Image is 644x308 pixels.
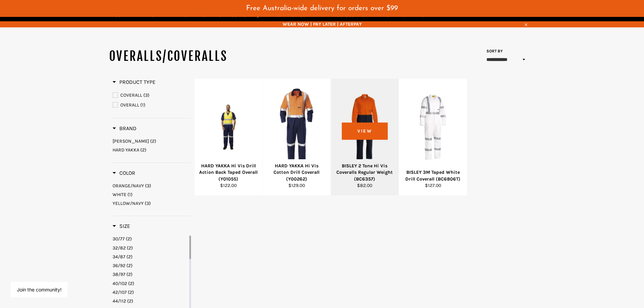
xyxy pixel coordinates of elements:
[128,289,134,295] span: (2)
[113,101,191,109] a: OVERALL
[120,102,139,108] span: OVERALL
[145,200,151,206] span: (3)
[127,245,133,251] span: (2)
[109,48,322,65] h1: OVERALLS/COVERALLS
[113,79,156,86] h3: Product Type
[335,163,395,182] div: BISLEY 2 Tone Hi Vis Coveralls Regular Weight (BC6357)
[113,254,188,260] a: 34/87
[113,147,139,153] span: HARD YAKKA
[109,21,535,27] span: WEAR NOW | PAY LATER | AFTERPAY
[113,254,125,260] span: 34/87
[17,287,62,292] button: Join the community!
[128,281,134,286] span: (2)
[113,138,191,144] a: BISLEY
[113,263,125,268] span: 36/92
[126,271,133,277] span: (2)
[113,223,130,229] span: Size
[127,192,133,197] span: (1)
[113,138,149,144] span: [PERSON_NAME]
[145,183,151,189] span: (3)
[113,271,125,277] span: 38/97
[113,92,191,99] a: COVERALL
[331,79,399,196] a: BISLEY 2 Tone Hi Vis Coveralls Regular Weight (BC6357)BISLEY 2 Tone Hi Vis Coveralls Regular Weig...
[199,163,258,182] div: HARD YAKKA Hi Vis Drill Action Back Taped Overall (Y01055)
[399,79,467,196] a: BISLEY 3M Taped White Drill Coverall (BC6806T)BISLEY 3M Taped White Drill Coverall (BC6806T)$127.00
[246,5,398,12] span: Free Australia-wide delivery for orders over $99
[113,200,144,206] span: YELLOW/NAVY
[113,183,191,189] a: ORANGE/NAVY
[113,236,125,242] span: 30/77
[262,79,331,196] a: HARD YAKKA Hi Vis Cotton Drill Coverall (Y00262)HARD YAKKA Hi Vis Cotton Drill Coverall (Y00262)$...
[113,245,126,251] span: 32/82
[194,79,263,196] a: HARD YAKKA Hi Vis Drill Action Back Taped Overall (Y01055)HARD YAKKA Hi Vis Drill Action Back Tap...
[113,280,188,287] a: 40/102
[113,281,127,286] span: 40/102
[484,48,503,54] label: Sort by
[140,102,145,108] span: (1)
[113,289,188,295] a: 42/107
[113,147,191,153] a: HARD YAKKA
[113,191,191,198] a: WHITE
[120,92,142,98] span: COVERALL
[140,147,146,153] span: (2)
[113,183,144,189] span: ORANGE/NAVY
[113,289,127,295] span: 42/107
[403,169,463,182] div: BISLEY 3M Taped White Drill Coverall (BC6806T)
[126,236,132,242] span: (2)
[126,263,133,268] span: (2)
[113,262,188,269] a: 36/92
[113,223,130,230] h3: Size
[113,192,126,197] span: WHITE
[113,298,126,304] span: 44/112
[113,298,188,304] a: 44/112
[113,170,135,176] span: Color
[113,200,191,207] a: YELLOW/NAVY
[127,298,133,304] span: (2)
[267,163,327,182] div: HARD YAKKA Hi Vis Cotton Drill Coverall (Y00262)
[113,271,188,278] a: 38/97
[126,254,133,260] span: (2)
[113,125,137,132] h3: Brand
[150,138,156,144] span: (2)
[143,92,149,98] span: (3)
[113,245,188,251] a: 32/82
[113,170,135,176] h3: Color
[113,236,188,242] a: 30/77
